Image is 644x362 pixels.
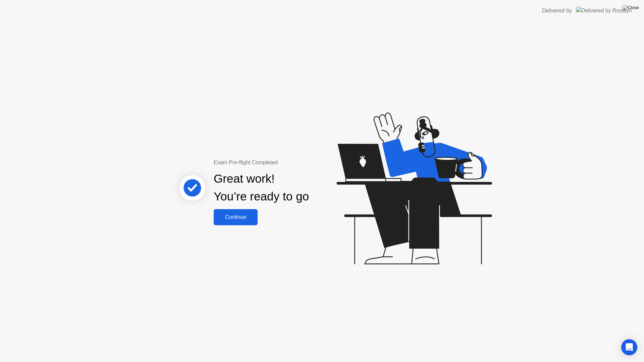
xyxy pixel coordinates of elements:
img: Delivered by Rosalyn [576,7,632,14]
div: Exam Pre-flight Completed [214,159,352,167]
div: Great work! You’re ready to go [214,170,309,205]
button: Continue [214,209,258,225]
img: Close [622,5,639,10]
div: Delivered by [542,7,572,15]
div: Open Intercom Messenger [621,339,637,355]
div: Continue [216,214,256,220]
